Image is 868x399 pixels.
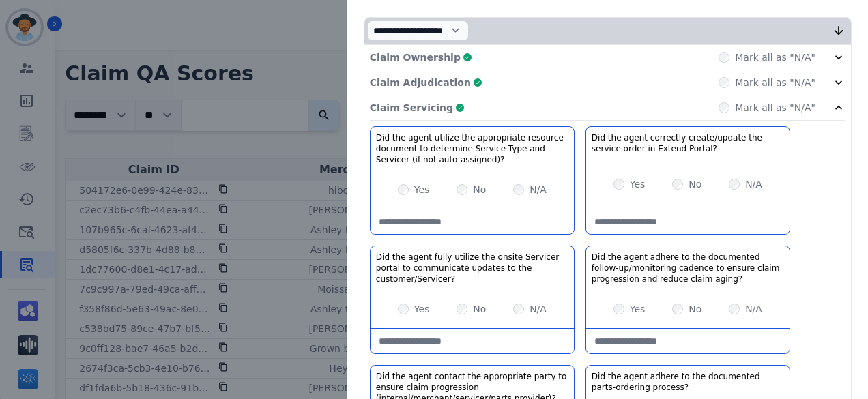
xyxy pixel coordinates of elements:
[376,132,568,165] h3: Did the agent utilize the appropriate resource document to determine Service Type and Servicer (i...
[689,302,701,316] label: No
[530,302,547,316] label: N/A
[735,101,815,115] label: Mark all as "N/A"
[473,183,486,196] label: No
[370,76,471,89] p: Claim Adjudication
[473,302,486,316] label: No
[735,50,815,64] label: Mark all as "N/A"
[370,101,453,115] p: Claim Servicing
[592,132,784,154] h3: Did the agent correctly create/update the service order in Extend Portal?
[376,252,568,284] h3: Did the agent fully utilize the onsite Servicer portal to communicate updates to the customer/Ser...
[630,302,646,316] label: Yes
[414,183,430,196] label: Yes
[414,302,430,316] label: Yes
[530,183,547,196] label: N/A
[630,177,646,191] label: Yes
[745,177,762,191] label: N/A
[592,252,784,284] h3: Did the agent adhere to the documented follow-up/monitoring cadence to ensure claim progression a...
[735,76,815,89] label: Mark all as "N/A"
[592,371,784,393] h3: Did the agent adhere to the documented parts-ordering process?
[745,302,762,316] label: N/A
[689,177,701,191] label: No
[370,50,461,64] p: Claim Ownership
